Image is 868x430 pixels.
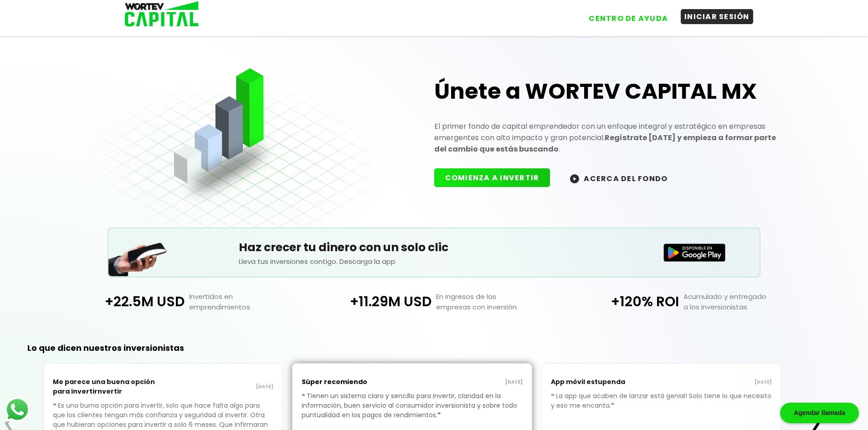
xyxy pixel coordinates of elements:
p: En ingresos de las empresas con inversión [431,291,557,312]
p: [DATE] [163,383,273,390]
p: Lleva tus inversiones contigo. Descarga la app [239,256,629,267]
p: App móvil estupenda [551,373,661,391]
a: INICIAR SESIÓN [672,4,753,26]
p: Súper recomiendo [302,373,412,391]
h5: Haz crecer tu dinero con un solo clic [239,239,629,256]
h1: Únete a WORTEV CAPITAL MX [434,77,781,106]
p: La app que acaben de lanzar está genial! Solo tiene lo que necesito y eso me encanta. [551,391,772,424]
a: COMIENZA A INVERTIR [434,172,560,183]
img: wortev-capital-acerca-del-fondo [570,174,579,183]
p: [DATE] [412,379,523,386]
span: ❝ [53,401,58,410]
div: Agendar llamada [780,403,859,423]
button: ACERCA DEL FONDO [559,168,678,188]
p: +120% ROI [558,291,679,312]
button: COMIENZA A INVERTIR [434,168,550,187]
span: ❞ [611,401,616,410]
strong: Regístrate [DATE] y empieza a formar parte del cambio que estás buscando [434,132,776,154]
a: CENTRO DE AYUDA [576,4,672,26]
span: ❝ [302,391,307,400]
button: CENTRO DE AYUDA [585,11,672,26]
button: INICIAR SESIÓN [681,9,753,24]
p: [DATE] [662,379,772,386]
p: El primer fondo de capital emprendedor con un enfoque integral y estratégico en empresas emergent... [434,121,781,155]
p: Invertidos en emprendimientos [185,291,310,312]
img: Teléfono [108,231,168,276]
img: logos_whatsapp-icon.242b2217.svg [5,397,30,422]
span: ❝ [551,391,556,400]
img: Disponible en Google Play [663,243,725,262]
p: +11.29M USD [310,291,431,312]
p: Me parece una buena opción para invertirnvertir [53,373,163,401]
span: ❞ [437,410,442,420]
p: +22.5M USD [63,291,184,312]
p: Acumulado y entregado a los inversionistas [679,291,805,312]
